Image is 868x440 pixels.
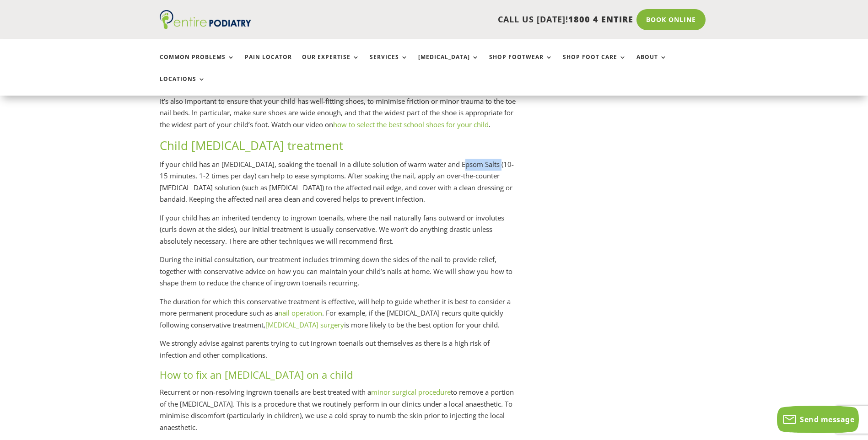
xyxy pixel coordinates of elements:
[568,14,633,25] span: 1800 4 ENTIRE
[371,387,451,397] a: minor surgical procedure
[160,254,516,296] p: During the initial consultation, our treatment includes trimming down the sides of the nail to pr...
[160,159,516,212] p: If your child has an [MEDICAL_DATA], soaking the toenail in a dilute solution of warm water and E...
[160,10,251,29] img: logo (1)
[160,212,516,254] p: If your child has an inherited tendency to ingrown toenails, where the nail naturally fans outwar...
[160,76,205,96] a: Locations
[245,54,292,74] a: Pain Locator
[800,414,854,424] span: Send message
[489,54,553,74] a: Shop Footwear
[160,137,343,154] span: Child [MEDICAL_DATA] treatment
[563,54,626,74] a: Shop Foot Care
[418,54,479,74] a: [MEDICAL_DATA]
[333,120,489,129] a: how to select the best school shoes for your child
[278,308,322,317] a: nail operation
[160,386,516,433] p: Recurrent or non-resolving ingrown toenails are best treated with a to remove a portion of the [M...
[777,406,859,433] button: Send message
[636,54,667,74] a: About
[370,54,408,74] a: Services
[160,96,516,138] p: It’s also important to ensure that your child has well-fitting shoes, to minimise friction or min...
[160,368,516,386] h3: How to fix an [MEDICAL_DATA] on a child
[160,54,235,74] a: Common Problems
[160,338,516,368] p: We strongly advise against parents trying to cut ingrown toenails out themselves as there is a hi...
[286,14,633,26] p: CALL US [DATE]!
[160,22,251,31] a: Entire Podiatry
[636,9,706,30] a: Book Online
[160,296,516,338] p: The duration for which this conservative treatment is effective, will help to guide whether it is...
[265,320,344,329] a: [MEDICAL_DATA] surgery
[302,54,360,74] a: Our Expertise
